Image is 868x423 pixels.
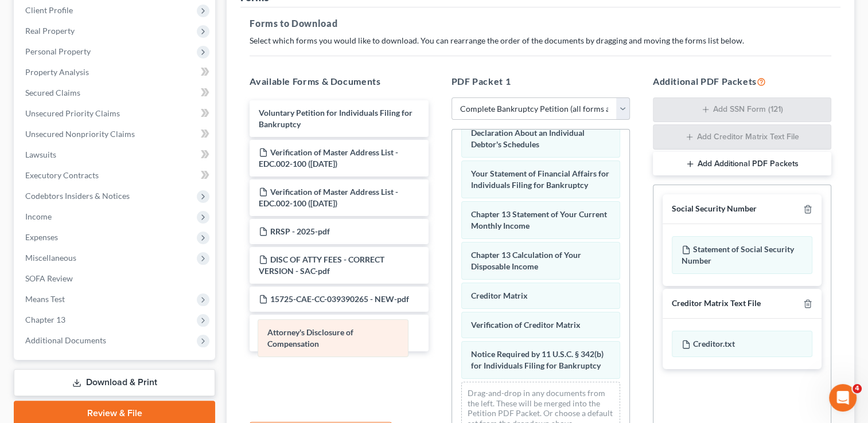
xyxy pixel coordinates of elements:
span: Real Property [25,26,75,36]
h5: Available Forms & Documents [250,75,428,88]
span: Chapter 13 [25,315,65,324]
span: Your Statement of Financial Affairs for Individuals Filing for Bankruptcy [471,169,609,190]
h5: PDF Packet 1 [451,75,630,88]
span: Income [25,211,52,221]
span: Voluntary Petition for Individuals Filing for Bankruptcy [259,108,412,129]
span: 4 [853,384,862,393]
a: Executory Contracts [16,165,215,186]
span: SOFA Review [25,273,73,283]
a: Secured Claims [16,83,215,103]
button: Add Creditor Matrix Text File [653,124,831,150]
span: Attorney's Disclosure of Compensation [267,327,353,348]
span: Expenses [25,232,58,242]
a: Download & Print [14,369,215,396]
button: Add Additional PDF Packets [653,152,831,176]
span: Creditor Matrix [471,291,528,300]
a: Unsecured Nonpriority Claims [16,124,215,144]
span: DISC OF ATTY FEES - CORRECT VERSION - SAC-pdf [259,254,384,276]
div: Statement of Social Security Number [672,236,812,274]
span: Property Analysis [25,67,89,77]
span: Verification of Master Address List - EDC.002-100 ([DATE]) [259,187,398,208]
span: RRSP - 2025-pdf [270,226,330,236]
h5: Forms to Download [250,17,831,30]
span: Unsecured Priority Claims [25,108,120,118]
span: Additional Documents [25,335,106,345]
a: Unsecured Priority Claims [16,103,215,124]
div: Creditor Matrix Text File [672,298,761,309]
iframe: Intercom live chat [829,384,857,412]
div: Social Security Number [672,203,757,214]
span: Secured Claims [25,88,80,97]
span: Lawsuits [25,150,56,159]
span: 15725-CAE-CC-039390265 - NEW-pdf [270,294,409,304]
p: Select which forms you would like to download. You can rearrange the order of the documents by dr... [250,35,831,46]
span: Personal Property [25,46,91,56]
div: Creditor.txt [672,331,812,357]
span: Verification of Master Address List - EDC.002-100 ([DATE]) [259,147,398,169]
a: Property Analysis [16,62,215,83]
span: Executory Contracts [25,170,99,180]
span: Miscellaneous [25,253,76,263]
span: Codebtors Insiders & Notices [25,191,130,201]
h5: Additional PDF Packets [653,75,831,88]
span: Chapter 13 Statement of Your Current Monthly Income [471,209,607,230]
span: Chapter 13 Calculation of Your Disposable Income [471,250,581,271]
a: Lawsuits [16,144,215,165]
button: Add SSN Form (121) [653,97,831,123]
span: Verification of Creditor Matrix [471,320,581,330]
span: Client Profile [25,5,73,15]
span: Notice Required by 11 U.S.C. § 342(b) for Individuals Filing for Bankruptcy [471,349,604,370]
span: Unsecured Nonpriority Claims [25,129,135,139]
a: SOFA Review [16,268,215,289]
span: Means Test [25,294,65,304]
